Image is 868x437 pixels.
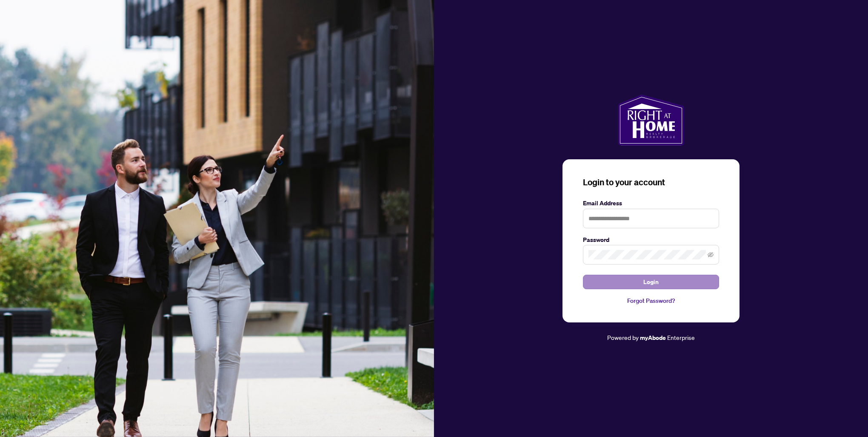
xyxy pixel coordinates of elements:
[583,296,719,305] a: Forgot Password?
[640,333,666,342] a: myAbode
[583,198,719,208] label: Email Address
[583,275,719,289] button: Login
[583,235,719,244] label: Password
[607,333,639,341] span: Powered by
[618,95,684,146] img: ma-logo
[643,275,659,289] span: Login
[708,252,714,258] span: eye-invisible
[583,176,719,188] h3: Login to your account
[667,333,695,341] span: Enterprise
